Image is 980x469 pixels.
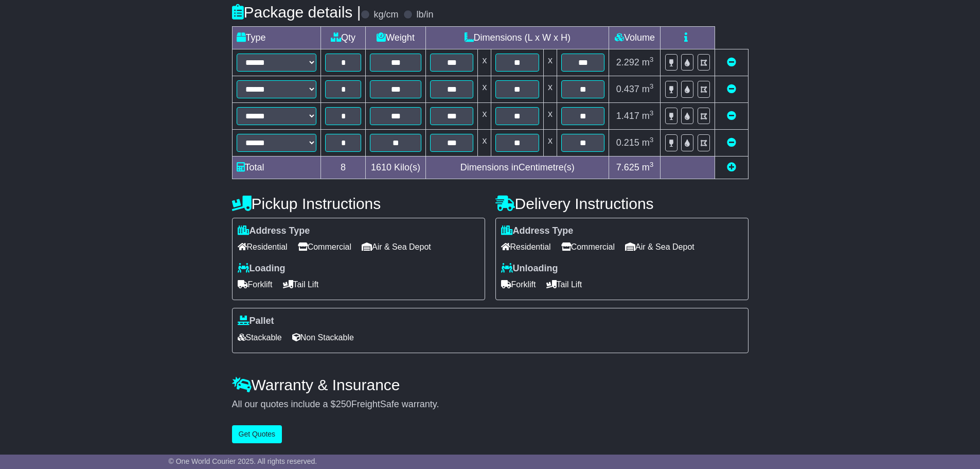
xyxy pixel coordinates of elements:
[650,82,654,90] sup: 3
[373,9,398,21] label: kg/cm
[561,239,615,255] span: Commercial
[232,399,749,410] div: All our quotes include a $ FreightSafe warranty.
[546,276,582,292] span: Tail Lift
[727,57,736,67] a: Remove this item
[362,239,431,255] span: Air & Sea Depot
[298,239,351,255] span: Commercial
[238,225,310,237] label: Address Type
[543,76,557,102] td: x
[727,162,736,172] a: Add new item
[543,102,557,129] td: x
[425,156,609,179] td: Dimensions in Centimetre(s)
[416,9,433,21] label: lb/in
[642,111,654,121] span: m
[609,26,661,49] td: Volume
[501,263,558,274] label: Unloading
[616,84,639,94] span: 0.437
[320,26,365,49] td: Qty
[238,263,286,274] label: Loading
[642,137,654,148] span: m
[283,276,319,292] span: Tail Lift
[501,239,551,255] span: Residential
[495,195,749,212] h4: Delivery Instructions
[642,84,654,94] span: m
[232,425,282,443] button: Get Quotes
[727,111,736,121] a: Remove this item
[320,156,365,179] td: 8
[232,4,361,21] h4: Package details |
[232,195,485,212] h4: Pickup Instructions
[501,276,536,292] span: Forklift
[650,136,654,144] sup: 3
[650,56,654,63] sup: 3
[169,457,317,465] span: © One World Courier 2025. All rights reserved.
[232,156,320,179] td: Total
[625,239,694,255] span: Air & Sea Depot
[336,399,351,409] span: 250
[642,57,654,67] span: m
[371,162,391,172] span: 1610
[478,49,491,76] td: x
[366,26,426,49] td: Weight
[238,316,274,327] label: Pallet
[478,76,491,102] td: x
[650,109,654,117] sup: 3
[501,225,574,237] label: Address Type
[238,276,273,292] span: Forklift
[543,49,557,76] td: x
[642,162,654,172] span: m
[616,57,639,67] span: 2.292
[727,84,736,94] a: Remove this item
[478,129,491,156] td: x
[727,137,736,148] a: Remove this item
[238,329,282,345] span: Stackable
[425,26,609,49] td: Dimensions (L x W x H)
[616,111,639,121] span: 1.417
[478,102,491,129] td: x
[616,137,639,148] span: 0.215
[238,239,288,255] span: Residential
[232,376,749,393] h4: Warranty & Insurance
[292,329,354,345] span: Non Stackable
[232,26,320,49] td: Type
[616,162,639,172] span: 7.625
[543,129,557,156] td: x
[366,156,426,179] td: Kilo(s)
[650,161,654,168] sup: 3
